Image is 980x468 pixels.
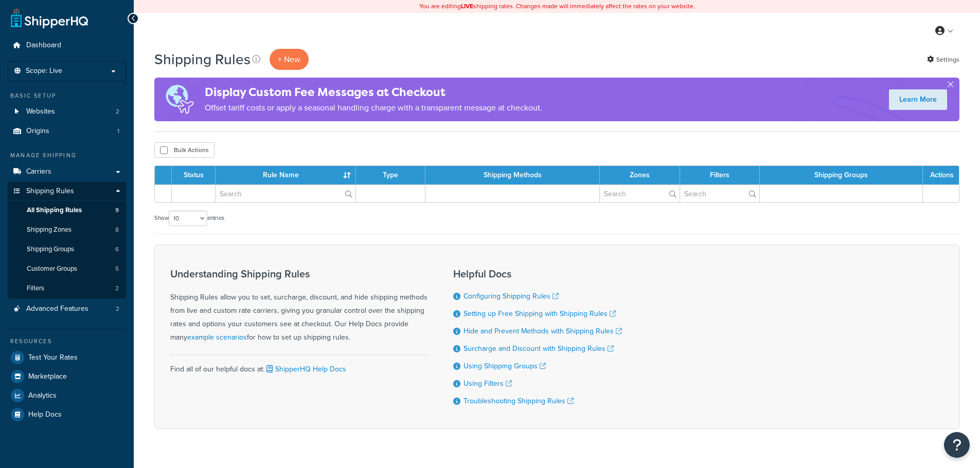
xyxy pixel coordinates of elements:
select: Showentries [169,211,207,226]
a: Setting up Free Shipping with Shipping Rules [464,308,616,319]
a: Carriers [8,162,126,181]
a: Configuring Shipping Rules [464,291,559,302]
button: Open Resource Center [944,432,970,458]
span: Shipping Zones [27,226,72,234]
button: Bulk Actions [154,142,215,158]
span: Customer Groups [27,265,77,273]
th: Shipping Groups [760,166,923,184]
span: Shipping Groups [27,245,74,254]
div: Basic Setup [8,91,126,100]
span: 2 [115,284,119,293]
span: Shipping Rules [26,187,74,196]
th: Status [172,166,216,184]
li: Shipping Groups [8,240,126,259]
li: All Shipping Rules [8,201,126,220]
a: ShipperHQ Help Docs [264,364,346,375]
li: Filters [8,279,126,298]
span: Help Docs [28,410,62,419]
li: Advanced Features [8,299,126,319]
a: Websites 2 [8,102,126,121]
b: LIVE [461,2,473,11]
a: Test Your Rates [8,348,126,367]
span: Marketplace [28,372,67,381]
li: Websites [8,102,126,121]
span: All Shipping Rules [27,206,82,215]
span: 2 [116,107,119,116]
th: Rule Name [216,166,356,184]
a: example scenarios [187,332,247,343]
span: Filters [27,284,44,293]
span: 2 [116,305,119,313]
div: Manage Shipping [8,151,126,160]
a: Shipping Rules [8,182,126,201]
th: Shipping Methods [425,166,600,184]
h1: Shipping Rules [154,49,251,69]
div: Resources [8,337,126,346]
a: ShipperHQ Home [11,8,88,28]
input: Search [600,185,680,202]
span: Carriers [26,167,51,176]
a: Using Filters [464,378,512,389]
span: 5 [115,265,119,273]
a: Shipping Groups 6 [8,240,126,259]
span: 8 [115,226,119,234]
span: 9 [115,206,119,215]
a: Analytics [8,386,126,405]
th: Filters [680,166,760,184]
li: Origins [8,122,126,141]
a: Troubleshooting Shipping Rules [464,396,574,406]
a: Using Shipping Groups [464,361,546,371]
h4: Display Custom Fee Messages at Checkout [205,84,542,101]
input: Search [216,185,355,202]
a: Hide and Prevent Methods with Shipping Rules [464,326,622,336]
p: Offset tariff costs or apply a seasonal handling charge with a transparent message at checkout. [205,101,542,115]
li: Customer Groups [8,259,126,278]
li: Shipping Rules [8,182,126,299]
span: Scope: Live [26,67,62,76]
h3: Helpful Docs [453,268,622,279]
h3: Understanding Shipping Rules [170,268,427,279]
div: Shipping Rules allow you to set, surcharge, discount, and hide shipping methods from live and cus... [170,268,427,344]
div: Find all of our helpful docs at: [170,354,427,376]
span: Websites [26,107,55,116]
a: Help Docs [8,405,126,424]
a: Customer Groups 5 [8,259,126,278]
span: Test Your Rates [28,353,78,362]
th: Type [356,166,425,184]
li: Shipping Zones [8,220,126,239]
a: Shipping Zones 8 [8,220,126,239]
span: Advanced Features [26,305,88,313]
th: Zones [600,166,680,184]
a: Settings [927,52,959,67]
span: Analytics [28,391,57,400]
a: Dashboard [8,36,126,55]
span: 6 [115,245,119,254]
th: Actions [923,166,959,184]
span: Dashboard [26,41,61,50]
a: Learn More [889,89,947,110]
a: Origins 1 [8,122,126,141]
a: Marketplace [8,367,126,386]
a: Surcharge and Discount with Shipping Rules [464,343,614,354]
img: duties-banner-06bc72dcb5fe05cb3f9472aba00be2ae8eb53ab6f0d8bb03d382ba314ac3c341.png [154,78,205,121]
span: 1 [117,127,119,136]
span: Origins [26,127,49,136]
a: All Shipping Rules 9 [8,201,126,220]
a: Filters 2 [8,279,126,298]
a: Advanced Features 2 [8,299,126,319]
label: Show entries [154,211,224,226]
p: + New [270,49,309,70]
input: Search [680,185,759,202]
